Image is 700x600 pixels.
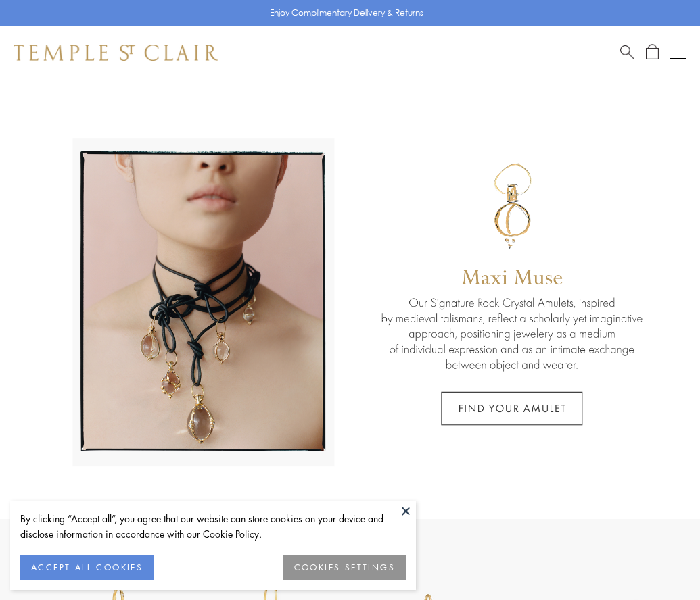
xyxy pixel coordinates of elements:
a: Open Shopping Bag [646,44,659,61]
button: Open navigation [670,45,686,61]
div: By clicking “Accept all”, you agree that our website can store cookies on your device and disclos... [20,511,406,542]
img: Temple St. Clair [14,45,218,61]
a: Search [620,44,634,61]
button: ACCEPT ALL COOKIES [20,555,154,580]
button: COOKIES SETTINGS [283,555,406,580]
p: Enjoy Complimentary Delivery & Returns [270,6,423,20]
